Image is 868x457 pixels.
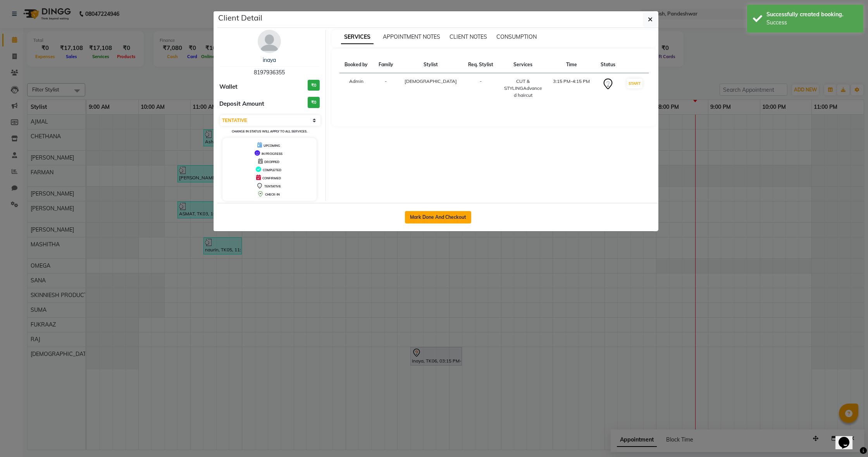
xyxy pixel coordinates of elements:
span: IN PROGRESS [262,152,282,156]
span: Wallet [219,82,238,91]
td: - [373,73,398,104]
span: APPOINTMENT NOTES [383,33,440,40]
small: Change in status will apply to all services. [232,129,307,133]
th: Req. Stylist [463,57,499,73]
th: Time [548,57,596,73]
th: Stylist [398,57,463,73]
th: Services [499,57,547,73]
span: CHECK-IN [265,192,280,196]
button: START [627,79,642,88]
span: SERVICES [341,30,374,44]
div: Success [766,19,858,27]
span: CONFIRMED [262,176,281,180]
div: Successfully created booking. [766,10,858,19]
th: Status [596,57,621,73]
img: avatar [258,30,281,53]
span: CLIENT NOTES [449,33,487,40]
h3: ₹0 [308,80,320,91]
span: UPCOMING [263,144,280,148]
h5: Client Detail [218,12,262,24]
div: CUT & STYLINGAdvanced haircut [503,78,542,99]
button: Mark Done And Checkout [405,211,471,223]
span: TENTATIVE [264,184,281,188]
span: CONSUMPTION [496,33,537,40]
td: Admin [339,73,374,104]
a: inaya [263,57,276,64]
span: [DEMOGRAPHIC_DATA] [405,78,457,84]
th: Booked by [339,57,374,73]
td: - [463,73,499,104]
td: 3:15 PM-4:15 PM [548,73,596,104]
span: 8197936355 [254,69,285,76]
h3: ₹0 [308,97,320,108]
th: Family [373,57,398,73]
iframe: chat widget [835,426,860,449]
span: Deposit Amount [219,100,264,108]
span: DROPPED [264,160,279,164]
span: COMPLETED [263,168,281,172]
